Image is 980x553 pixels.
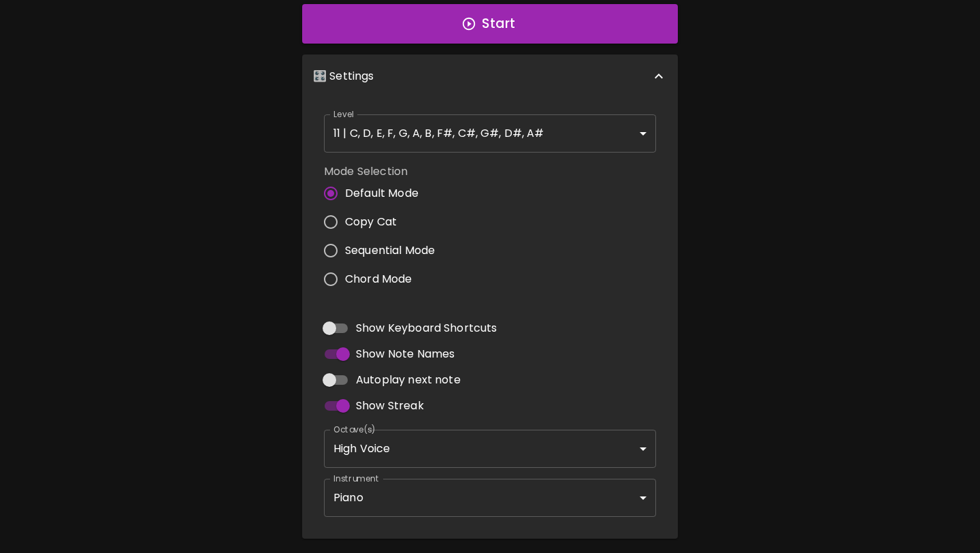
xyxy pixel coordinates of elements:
[333,473,379,484] label: Instrument
[324,479,656,517] div: Piano
[356,372,461,388] span: Autoplay next note
[302,54,678,98] div: 🎛️ Settings
[345,214,397,230] span: Copy Cat
[333,108,355,120] label: Level
[333,424,376,435] label: Octave(s)
[302,4,678,44] button: Start
[345,271,412,287] span: Chord Mode
[324,163,446,179] label: Mode Selection
[345,185,419,202] span: Default Mode
[356,346,455,362] span: Show Note Names
[356,320,497,336] span: Show Keyboard Shortcuts
[313,68,374,84] p: 🎛️ Settings
[345,242,435,259] span: Sequential Mode
[356,398,424,414] span: Show Streak
[324,430,656,468] div: High Voice
[324,114,656,153] div: 11 | C, D, E, F, G, A, B, F#, C#, G#, D#, A#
